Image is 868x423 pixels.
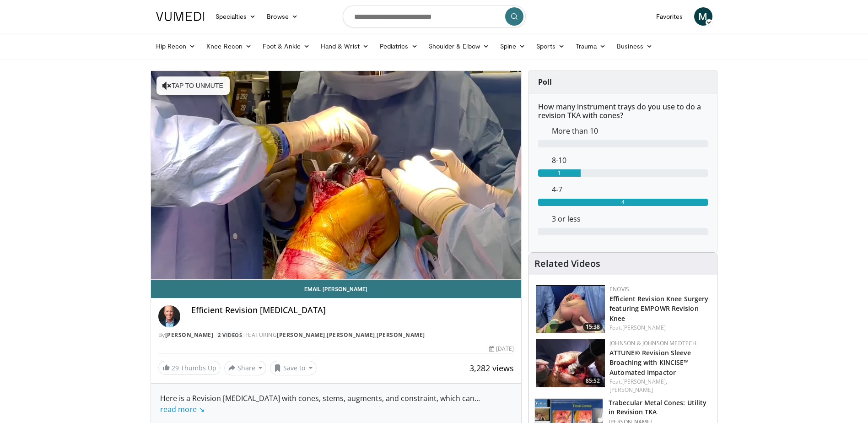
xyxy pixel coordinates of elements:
[489,345,514,353] div: [DATE]
[160,393,480,414] span: ...
[609,386,653,394] a: [PERSON_NAME]
[609,294,708,322] a: Efficient Revision Knee Surgery featuring EMPOWR Revision Knee
[538,199,708,206] div: 4
[151,280,522,298] a: Email [PERSON_NAME]
[343,5,526,27] input: Search topics, interventions
[224,361,267,375] button: Share
[151,37,201,55] a: Hip Recon
[609,324,710,332] div: Feat.
[156,76,230,95] button: Tap to unmute
[172,363,179,372] span: 29
[158,331,514,339] div: By FEATURING , ,
[536,285,605,333] a: 15:38
[622,378,667,385] a: [PERSON_NAME],
[495,37,531,55] a: Spine
[210,7,262,26] a: Specialties
[277,331,325,339] a: [PERSON_NAME]
[609,378,710,394] div: Feat.
[156,12,205,21] img: VuMedi Logo
[609,285,629,293] a: Enovis
[545,213,715,224] dd: 3 or less
[469,363,514,374] span: 3,282 views
[609,348,691,376] a: ATTUNE® Revision Sleeve Broaching with KINCISE™ Automated Impactor
[694,7,712,26] a: M
[570,37,612,55] a: Trauma
[315,37,374,55] a: Hand & Wrist
[165,331,214,339] a: [PERSON_NAME]
[545,155,715,166] dd: 8-10
[160,404,205,414] a: read more ↘
[158,305,180,327] img: Avatar
[611,37,658,55] a: Business
[215,331,245,339] a: 2 Videos
[583,323,603,331] span: 15:38
[536,339,605,387] img: a6cc4739-87cc-4358-abd9-235c6f460cb9.150x105_q85_crop-smart_upscale.jpg
[583,377,603,385] span: 85:52
[191,305,514,315] h4: Efficient Revision [MEDICAL_DATA]
[545,125,715,136] dd: More than 10
[538,77,552,87] strong: Poll
[531,37,570,55] a: Sports
[151,71,522,280] video-js: Video Player
[160,393,512,415] div: Here is a Revision [MEDICAL_DATA] with cones, stems, augments, and constraint, which can
[270,361,317,375] button: Save to
[534,258,600,269] h4: Related Videos
[536,339,605,387] a: 85:52
[538,169,581,177] div: 1
[377,331,425,339] a: [PERSON_NAME]
[201,37,257,55] a: Knee Recon
[257,37,315,55] a: Foot & Ankle
[609,339,696,347] a: Johnson & Johnson MedTech
[545,184,715,195] dd: 4-7
[538,103,708,120] h6: How many instrument trays do you use to do a revision TKA with cones?
[158,361,221,375] a: 29 Thumbs Up
[651,7,689,26] a: Favorites
[374,37,423,55] a: Pediatrics
[622,324,666,331] a: [PERSON_NAME]
[327,331,375,339] a: [PERSON_NAME]
[609,398,712,417] h3: Trabecular Metal Cones: Utility in Revision TKA
[423,37,495,55] a: Shoulder & Elbow
[536,285,605,333] img: 2c6dc023-217a-48ee-ae3e-ea951bf834f3.150x105_q85_crop-smart_upscale.jpg
[261,7,303,26] a: Browse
